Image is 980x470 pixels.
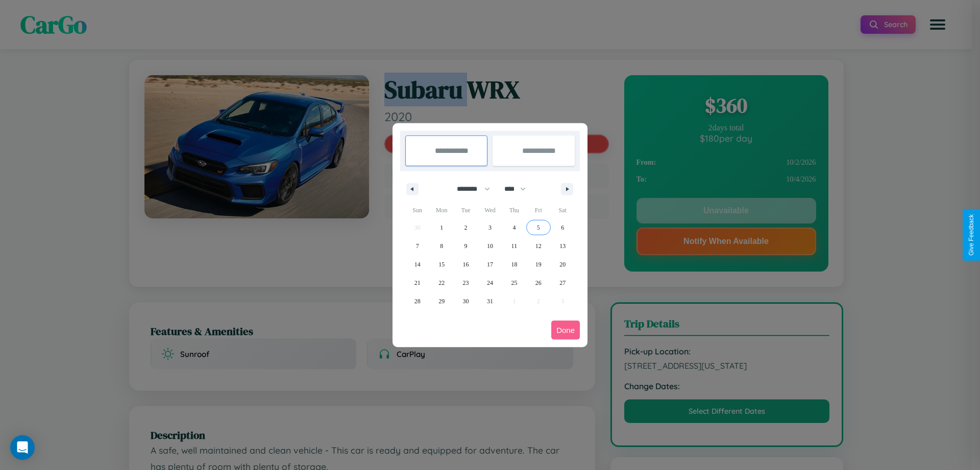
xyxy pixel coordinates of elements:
[537,218,540,237] span: 5
[502,218,526,237] button: 4
[438,255,445,274] span: 15
[440,237,443,255] span: 8
[405,274,429,292] button: 21
[429,218,453,237] button: 1
[511,274,517,292] span: 25
[454,218,478,237] button: 2
[551,255,575,274] button: 20
[405,237,429,255] button: 7
[487,274,493,292] span: 24
[502,237,526,255] button: 11
[10,435,35,460] div: Open Intercom Messenger
[502,202,526,218] span: Thu
[526,202,550,218] span: Fri
[559,255,566,274] span: 20
[535,237,542,255] span: 12
[464,218,468,237] span: 2
[429,202,453,218] span: Mon
[478,237,502,255] button: 10
[416,237,419,255] span: 7
[551,202,575,218] span: Sat
[414,255,421,274] span: 14
[405,255,429,274] button: 14
[526,237,550,255] button: 12
[429,274,453,292] button: 22
[478,292,502,310] button: 31
[487,255,493,274] span: 17
[526,274,550,292] button: 26
[968,214,975,256] div: Give Feedback
[551,274,575,292] button: 27
[488,218,492,237] span: 3
[502,255,526,274] button: 18
[502,274,526,292] button: 25
[559,274,566,292] span: 27
[438,292,445,310] span: 29
[454,202,478,218] span: Tue
[463,274,469,292] span: 23
[438,274,445,292] span: 22
[478,274,502,292] button: 24
[454,237,478,255] button: 9
[551,218,575,237] button: 6
[561,218,564,237] span: 6
[478,218,502,237] button: 3
[463,255,469,274] span: 16
[454,255,478,274] button: 16
[454,274,478,292] button: 23
[487,237,493,255] span: 10
[535,274,542,292] span: 26
[526,218,550,237] button: 5
[559,237,566,255] span: 13
[414,274,421,292] span: 21
[512,218,516,237] span: 4
[526,255,550,274] button: 19
[535,255,542,274] span: 19
[551,321,580,340] button: Done
[429,255,453,274] button: 15
[463,292,469,310] span: 30
[405,202,429,218] span: Sun
[511,237,518,255] span: 11
[414,292,421,310] span: 28
[511,255,517,274] span: 18
[478,202,502,218] span: Wed
[429,292,453,310] button: 29
[405,292,429,310] button: 28
[454,292,478,310] button: 30
[487,292,493,310] span: 31
[551,237,575,255] button: 13
[440,218,443,237] span: 1
[478,255,502,274] button: 17
[429,237,453,255] button: 8
[464,237,468,255] span: 9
